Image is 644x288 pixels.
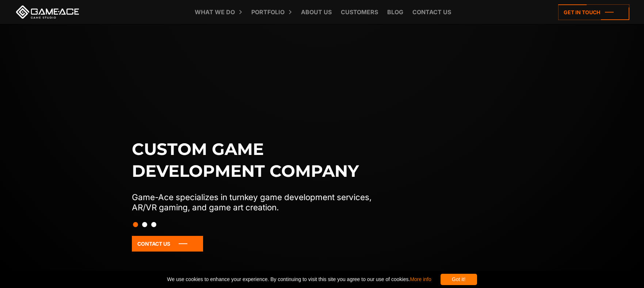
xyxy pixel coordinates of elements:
h1: Custom game development company [132,138,387,182]
button: Slide 3 [151,218,156,231]
a: More info [410,276,431,282]
button: Slide 1 [133,218,138,231]
span: We use cookies to enhance your experience. By continuing to visit this site you agree to our use ... [167,274,431,285]
a: Get in touch [558,4,629,20]
div: Got it! [441,274,477,285]
button: Slide 2 [142,218,147,231]
a: Contact Us [132,236,203,252]
p: Game-Ace specializes in turnkey game development services, AR/VR gaming, and game art creation. [132,192,387,213]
